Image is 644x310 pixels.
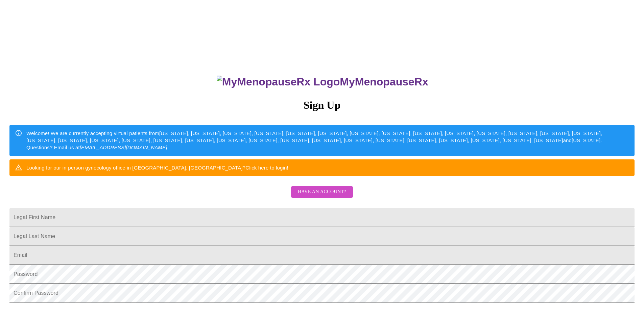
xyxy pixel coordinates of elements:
[245,165,288,171] a: Click here to login!
[289,193,355,199] a: Have an account?
[26,127,629,154] div: Welcome! We are currently accepting virtual patients from [US_STATE], [US_STATE], [US_STATE], [US...
[26,161,288,174] div: Looking for our in person gynecology office in [GEOGRAPHIC_DATA], [GEOGRAPHIC_DATA]?
[10,76,635,88] h3: MyMenopauseRx
[291,186,353,198] button: Have an account?
[298,188,346,196] span: Have an account?
[9,99,635,111] h3: Sign Up
[80,145,167,150] em: [EMAIL_ADDRESS][DOMAIN_NAME]
[217,76,340,88] img: MyMenopauseRx Logo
